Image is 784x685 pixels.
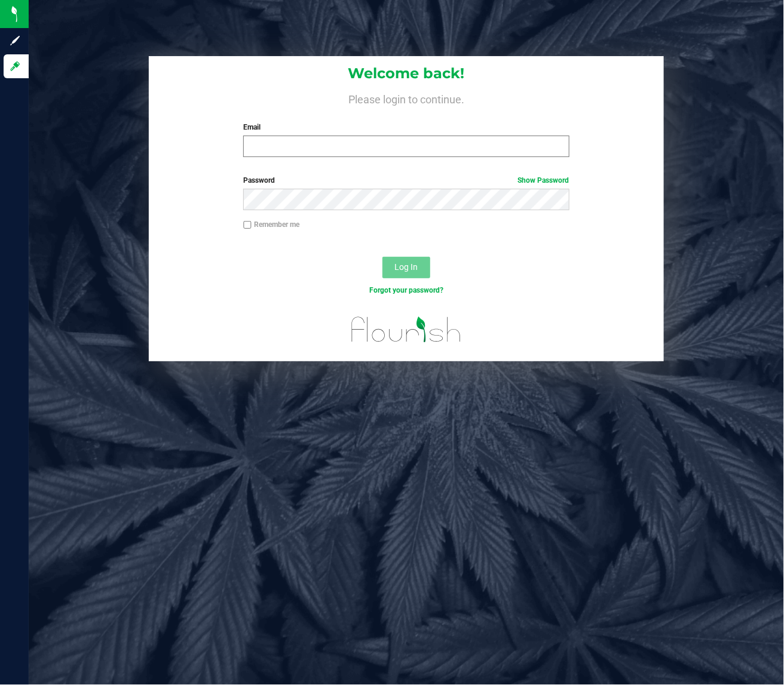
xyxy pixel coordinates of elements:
img: flourish_logo.svg [342,308,471,351]
label: Remember me [243,219,299,230]
h1: Welcome back! [149,66,664,81]
a: Forgot your password? [369,286,443,294]
button: Log In [382,257,430,278]
span: Password [243,176,275,185]
input: Remember me [243,221,252,229]
span: Log In [394,262,418,272]
a: Show Password [518,176,569,185]
h4: Please login to continue. [149,91,664,105]
inline-svg: Sign up [9,35,21,47]
inline-svg: Log in [9,60,21,72]
label: Email [243,122,569,133]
